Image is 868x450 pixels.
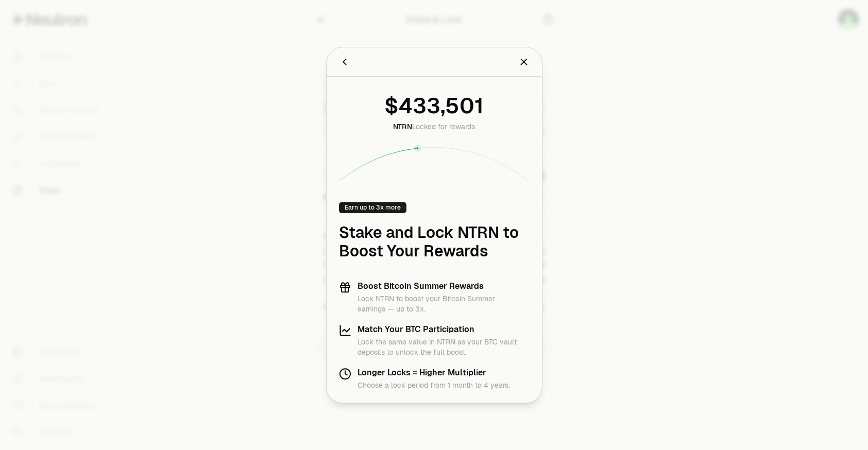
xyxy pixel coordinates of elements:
h3: Match Your BTC Participation [358,324,530,335]
h3: Boost Bitcoin Summer Rewards [358,281,530,291]
h3: Longer Locks = Higher Multiplier [358,368,510,378]
div: Earn up to 3x more [339,202,406,213]
p: Lock NTRN to boost your Bitcoin Summer earnings — up to 3x. [358,293,530,314]
span: NTRN [393,122,412,131]
h1: Stake and Lock NTRN to Boost Your Rewards [339,223,530,261]
button: Back [339,55,350,69]
button: Close [518,55,530,69]
div: Locked for rewards [393,122,475,132]
p: Lock the same value in NTRN as your BTC vault deposits to unlock the full boost. [358,337,530,357]
p: Choose a lock period from 1 month to 4 years. [358,380,510,390]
